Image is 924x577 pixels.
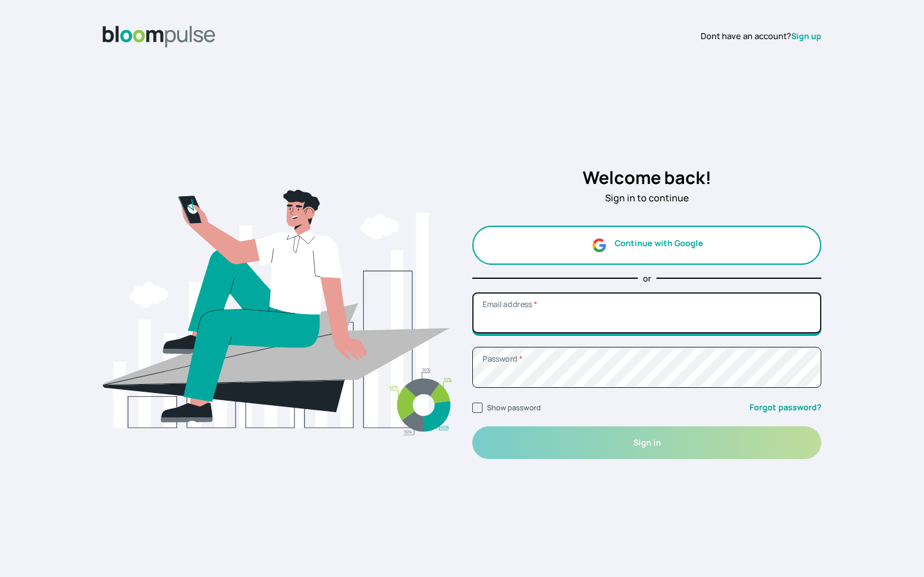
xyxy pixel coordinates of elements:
button: Continue with Google [472,226,821,265]
label: Show password [487,403,541,412]
img: signin.svg [103,63,452,562]
p: or [643,272,651,285]
span: Dont have an account? [701,30,791,42]
a: Forgot password? [749,401,821,414]
h2: Welcome back! [472,165,821,191]
img: google.svg [591,237,607,253]
a: Sign up [791,30,821,42]
p: Sign in to continue [472,191,821,205]
button: Sign in [472,426,821,459]
img: Bloom Logo [103,26,216,47]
